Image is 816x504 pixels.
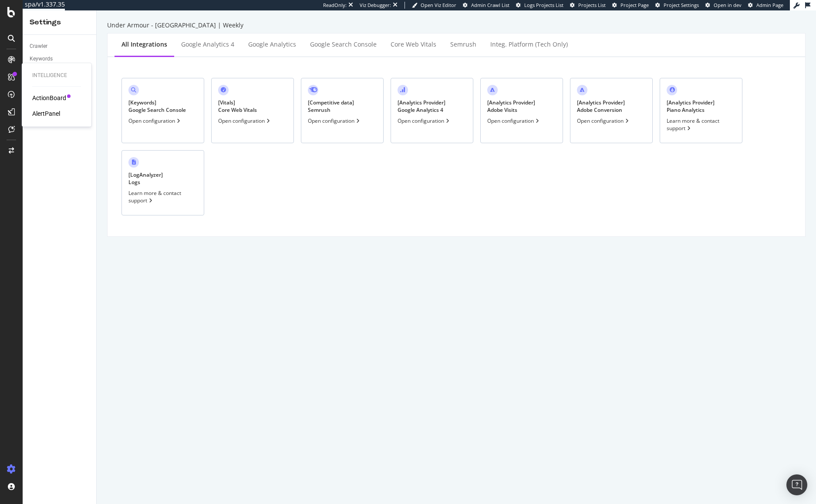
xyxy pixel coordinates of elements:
[398,117,451,124] div: Open configuration
[121,40,167,49] div: All integrations
[450,40,476,49] div: Semrush
[463,2,509,9] a: Admin Crawl List
[524,2,563,8] span: Logs Projects List
[308,117,361,124] div: Open configuration
[705,2,742,9] a: Open in dev
[181,40,234,49] div: Google Analytics 4
[471,2,509,8] span: Admin Crawl List
[412,2,456,9] a: Open Viz Editor
[30,54,53,64] div: Keywords
[32,109,60,118] a: AlertPanel
[714,2,742,8] span: Open in dev
[30,42,90,51] a: Crawler
[516,2,563,9] a: Logs Projects List
[30,42,47,51] div: Crawler
[128,189,197,204] div: Learn more & contact support
[310,40,377,49] div: Google Search Console
[398,99,445,114] div: [ Analytics Provider ] Google Analytics 4
[421,2,456,8] span: Open Viz Editor
[620,2,649,8] span: Project Page
[218,117,272,124] div: Open configuration
[30,54,90,64] a: Keywords
[667,117,735,132] div: Learn more & contact support
[218,99,257,114] div: [ Vitals ] Core Web Vitals
[756,2,783,8] span: Admin Page
[612,2,649,9] a: Project Page
[655,2,699,9] a: Project Settings
[308,99,354,114] div: [ Competitive data ] Semrush
[570,2,606,9] a: Projects List
[391,40,436,49] div: Core Web Vitals
[577,99,625,114] div: [ Analytics Provider ] Adobe Conversion
[323,2,347,9] div: ReadOnly:
[32,72,81,79] div: Intelligence
[487,99,535,114] div: [ Analytics Provider ] Adobe Visits
[32,94,66,102] a: ActionBoard
[487,117,541,124] div: Open configuration
[490,40,568,49] div: Integ. Platform (tech only)
[667,99,715,114] div: [ Analytics Provider ] Piano Analytics
[107,21,806,30] div: Under Armour - [GEOGRAPHIC_DATA] | Weekly
[578,2,606,8] span: Projects List
[786,474,807,495] div: Open Intercom Messenger
[577,117,631,124] div: Open configuration
[128,117,182,124] div: Open configuration
[30,17,89,27] div: Settings
[748,2,783,9] a: Admin Page
[248,40,296,49] div: Google Analytics
[664,2,699,8] span: Project Settings
[128,171,163,186] div: [ LogAnalyzer ] Logs
[360,2,391,9] div: Viz Debugger:
[128,99,186,114] div: [ Keywords ] Google Search Console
